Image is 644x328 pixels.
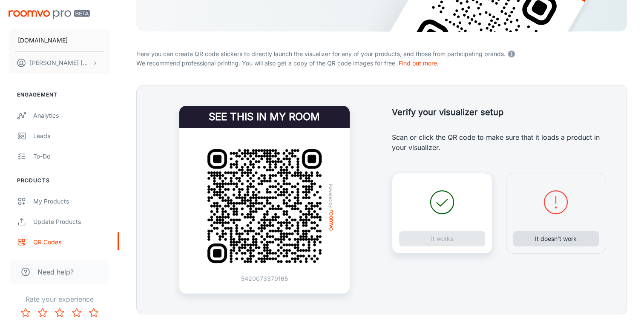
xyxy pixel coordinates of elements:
div: Analytics [33,111,110,120]
p: Here you can create QR code stickers to directly launch the visualizer for any of your products, ... [136,48,627,59]
button: Rate 4 star [68,304,85,321]
p: 5420073379165 [241,274,288,283]
button: It doesn’t work [513,231,599,246]
button: Rate 2 star [34,304,51,321]
div: Leads [33,131,110,141]
h5: Verify your visualizer setup [392,106,606,119]
button: [DOMAIN_NAME] [9,29,110,51]
span: Powered by [327,184,335,208]
div: QR Codes [33,238,110,247]
p: Scan or click the QR code to make sure that it loads a product in your visualizer. [392,132,606,153]
button: [PERSON_NAME] [PERSON_NAME] [9,52,110,74]
h4: See this in my room [179,106,350,128]
p: Rate your experience [7,294,112,304]
p: [PERSON_NAME] [PERSON_NAME] [30,58,90,68]
div: My Products [33,197,110,206]
button: Rate 5 star [85,304,102,321]
button: Rate 3 star [51,304,68,321]
img: QR Code Example [196,138,333,274]
img: roomvo [329,210,333,231]
a: See this in my roomQR Code ExamplePowered byroomvo5420073379165 [179,106,350,294]
span: Need help? [37,267,74,277]
button: Rate 1 star [17,304,34,321]
div: Update Products [33,217,110,226]
div: To-do [33,152,110,161]
p: We recommend professional printing. You will also get a copy of the QR code images for free. [136,59,627,68]
img: Roomvo PRO Beta [9,10,90,19]
p: [DOMAIN_NAME] [18,36,68,45]
a: Find out more. [399,59,439,67]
